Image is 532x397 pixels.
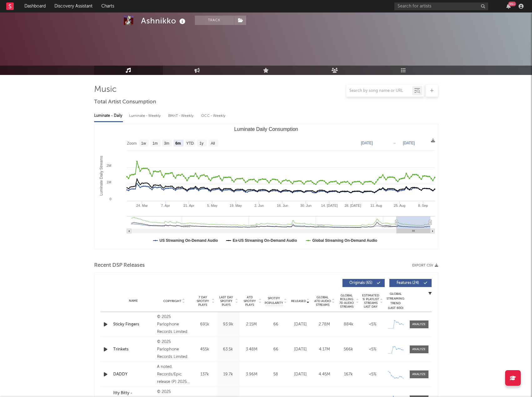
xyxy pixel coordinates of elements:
span: Total Artist Consumption [94,98,156,106]
button: Export CSV [412,264,438,267]
span: Released [291,299,306,303]
a: DADDY [113,371,154,378]
div: 93.9k [218,321,238,328]
text: 24. Mar [136,204,148,207]
span: Spotify Popularity [265,296,283,305]
div: [DATE] [290,371,311,378]
div: 2.15M [241,321,262,328]
span: Estimated % Playlist Streams Last Day [362,294,379,309]
div: 63.5k [218,346,238,353]
div: 3.48M [241,346,262,353]
div: 566k [338,346,359,353]
text: 19. May [230,204,242,207]
text: 5. May [207,204,218,207]
text: 1m [152,141,158,146]
input: Search by song name or URL [346,88,412,93]
div: 4.17M [314,346,335,353]
div: 3.96M [241,371,262,378]
div: Ashnikko [141,16,187,26]
span: Originals ( 65 ) [347,281,375,285]
text: 1M [106,180,111,184]
div: Luminate - Daily [94,111,123,121]
div: © 2025 Parlophone Records Limited. [157,313,191,336]
div: 66 [265,346,287,353]
a: Trinkets [113,346,154,353]
text: [DATE] [403,141,415,145]
text: All [210,141,215,146]
div: 66 [265,321,287,328]
text: 14. [DATE] [321,204,337,207]
span: Global Rolling 7D Audio Streams [338,294,355,309]
text: Ex-US Streaming On-Demand Audio [232,238,297,243]
button: Track [195,16,234,25]
a: Sticky Fingers [113,321,154,328]
text: 7. Apr [161,204,170,207]
text: YTD [186,141,194,146]
text: 6m [175,141,180,146]
div: <5% [362,346,383,353]
text: 0 [109,197,111,201]
div: 884k [338,321,359,328]
div: 455k [195,346,215,353]
text: 25. Aug [394,204,405,207]
text: 2M [106,164,111,167]
text: Global Streaming On-Demand Audio [312,238,377,243]
text: 11. Aug [370,204,382,207]
div: Luminate - Weekly [129,111,162,121]
text: 28. [DATE] [344,204,361,207]
text: Luminate Daily Streams [99,156,103,196]
span: Copyright [163,299,181,303]
text: [DATE] [361,141,373,145]
div: 4.45M [314,371,335,378]
div: 137k [195,371,215,378]
span: Features ( 24 ) [393,281,422,285]
text: → [393,141,396,145]
text: 3m [164,141,169,146]
div: 167k [338,371,359,378]
div: 99 + [508,2,516,6]
text: 1w [141,141,146,146]
text: 2. Jun [254,204,264,207]
text: 1y [199,141,203,146]
button: Originals(65) [342,279,385,287]
div: BMAT - Weekly [168,111,195,121]
text: 30. Jun [300,204,312,207]
text: 21. Apr [183,204,194,207]
svg: Luminate Daily Consumption [94,124,438,249]
div: [DATE] [290,321,311,328]
span: Recent DSP Releases [94,262,145,269]
span: ATD Spotify Plays [241,295,258,307]
text: US Streaming On-Demand Audio [160,238,218,243]
div: © 2025 Parlophone Records Limited. [157,338,191,361]
div: A noted. Records/Epic release (P) 2025 Sony Music Entertainment Italy S.p.A. [157,363,191,386]
div: [DATE] [290,346,311,353]
text: 8. Sep [418,204,428,207]
div: <5% [362,321,383,328]
text: Zoom [127,141,137,146]
span: Global ATD Audio Streams [314,295,331,307]
div: 19.7k [218,371,238,378]
span: 7 Day Spotify Plays [195,295,211,307]
span: Last Day Spotify Plays [218,295,235,307]
div: 2.78M [314,321,335,328]
button: 99+ [506,4,511,9]
div: Global Streaming Trend (Last 60D) [386,292,405,310]
div: 58 [265,371,287,378]
button: Features(24) [389,279,432,287]
div: OCC - Weekly [201,111,226,121]
text: Luminate Daily Consumption [234,127,298,132]
div: <5% [362,371,383,378]
div: Name [113,299,154,303]
text: 16. Jun [277,204,288,207]
div: 691k [195,321,215,328]
input: Search for artists [394,2,488,10]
